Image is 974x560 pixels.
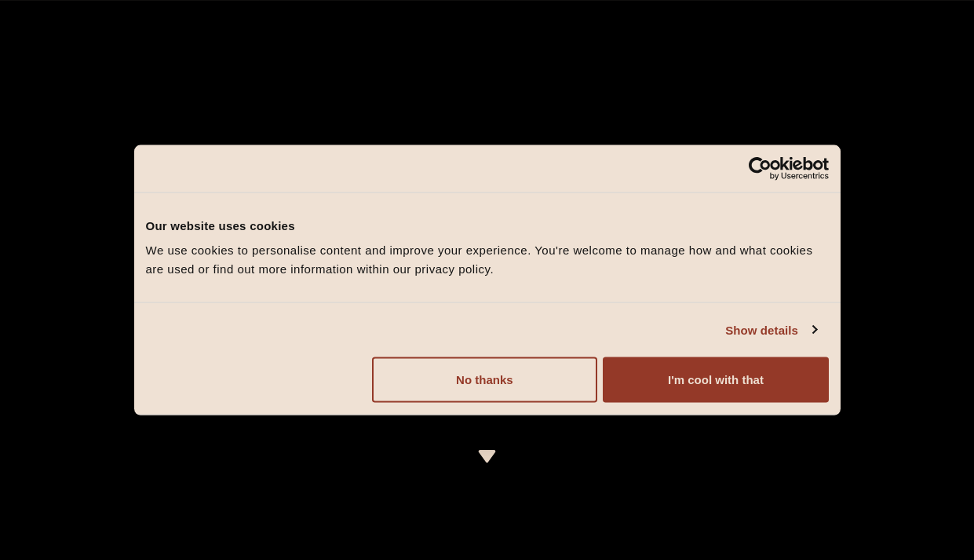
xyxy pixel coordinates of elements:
[477,450,497,463] img: icon-dropdown-cream.svg
[146,241,829,279] div: We use cookies to personalise content and improve your experience. You're welcome to manage how a...
[146,216,829,235] div: Our website uses cookies
[372,357,597,403] button: No thanks
[603,357,828,403] button: I'm cool with that
[725,320,816,339] a: Show details
[691,156,829,180] a: Usercentrics Cookiebot - opens in a new window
